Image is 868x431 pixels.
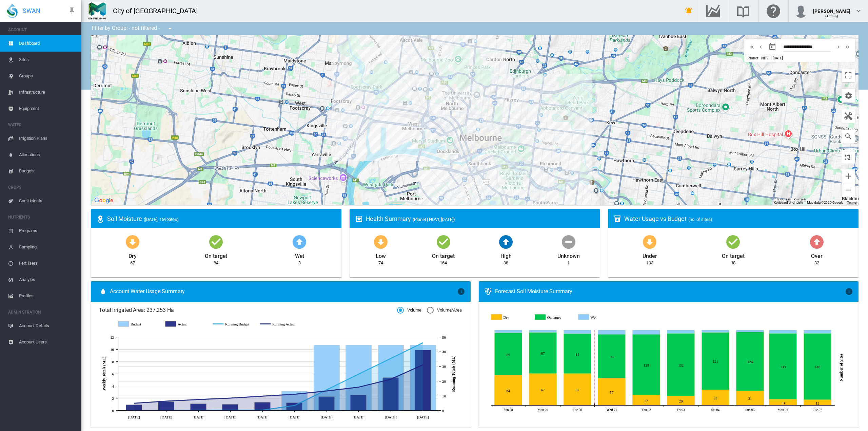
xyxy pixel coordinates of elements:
[229,409,232,411] circle: Running Budget 19 Aug 0.18
[847,201,856,204] a: Terms
[842,130,855,143] button: icon-magnify
[813,5,850,12] div: [PERSON_NAME]
[564,334,591,374] g: On target Sep 30, 2025 84
[355,215,363,223] md-icon: icon-heart-box-outline
[413,217,455,222] span: (Planet | NDVI, [DATE])
[23,6,40,15] span: SWAN
[378,345,404,411] g: Budget 23 Sept 10.7
[118,321,159,327] g: Budget
[667,334,695,396] g: On target Oct 03, 2025 132
[560,233,577,250] md-icon: icon-minus-circle
[397,307,421,314] md-radio-button: Volume
[88,2,106,19] img: Z
[736,330,764,332] g: Wet Oct 05, 2025 4
[261,409,264,411] circle: Running Budget 26 Aug 0.24
[19,334,76,350] span: Account Users
[535,314,574,320] g: On target
[757,43,765,51] md-icon: icon-chevron-left
[771,56,783,60] span: | [DATE]
[529,374,557,406] g: Dry Sep 29, 2025 67
[564,330,591,334] g: Wet Sep 30, 2025 8
[93,196,115,205] a: Open this area in Google Maps (opens a new window)
[804,334,831,400] g: On target Oct 07, 2025 140
[99,287,107,296] md-icon: icon-water
[814,260,819,266] div: 32
[128,415,140,419] tspan: [DATE]
[19,239,76,255] span: Sampling
[110,348,114,352] tspan: 10
[293,404,296,407] circle: Running Budget 2 Sept 3.4
[646,260,653,266] div: 103
[557,250,579,260] div: Unknown
[667,330,695,334] g: Wet Oct 03, 2025 7
[711,408,720,412] tspan: Sat 04
[8,307,76,318] span: ADMINISTRATION
[8,119,76,130] span: WATER
[197,409,200,412] circle: Running Budget 12 Aug 0.11
[208,233,224,250] md-icon: icon-checkbox-marked-circle
[165,409,167,412] circle: Running Budget 5 Aug 0.05
[19,318,76,334] span: Account Details
[112,384,114,388] tspan: 4
[685,7,693,15] md-icon: icon-bell-ring
[442,409,444,413] tspan: 0
[214,260,218,266] div: 84
[748,43,756,51] button: icon-chevron-double-left
[682,4,696,18] button: icon-bell-ring
[107,214,336,223] div: Soil Moisture
[807,201,843,204] span: Map data ©2025 Google
[834,43,843,51] button: icon-chevron-right
[385,415,397,419] tspan: [DATE]
[112,360,114,364] tspan: 8
[442,379,446,383] tspan: 20
[495,375,522,406] g: Dry Sep 28, 2025 64
[126,405,142,411] g: Actual 29 Jul 0.95
[677,408,685,412] tspan: Fri 03
[389,378,392,380] circle: Running Actual 23 Sept 21.3
[624,214,853,223] div: Water Usage vs Budget
[130,260,135,266] div: 67
[495,333,522,375] g: On target Sep 28, 2025 89
[87,22,179,35] div: Filter by Group: - not filtered -
[213,321,253,327] g: Running Budget
[113,6,204,16] div: City of [GEOGRAPHIC_DATA]
[19,271,76,288] span: Analytes
[110,288,457,295] span: Account Water Usage Summary
[224,415,236,419] tspan: [DATE]
[353,415,364,419] tspan: [DATE]
[19,163,76,179] span: Budgets
[298,260,301,266] div: 8
[435,233,452,250] md-icon: icon-checkbox-marked-circle
[389,357,392,360] circle: Running Budget 23 Sept 35.49
[314,345,340,411] g: Budget 9 Sept 10.7
[633,330,660,335] g: Wet Oct 02, 2025 9
[415,350,431,411] g: Actual 30 Sept 9.9
[667,396,695,406] g: Dry Oct 03, 2025 20
[451,356,456,392] tspan: Running Totals (ML)
[378,260,383,266] div: 74
[529,330,557,333] g: Wet Sep 29, 2025 5
[843,43,852,51] button: icon-chevron-double-right
[197,398,200,401] circle: Running Actual 12 Aug 7.45
[432,250,454,260] div: On target
[229,397,232,399] circle: Running Actual 19 Aug 8.43
[291,233,308,250] md-icon: icon-arrow-up-bold-circle
[193,415,204,419] tspan: [DATE]
[606,408,617,412] tspan: Wed 01
[567,260,570,266] div: 1
[373,233,389,250] md-icon: icon-arrow-down-bold-circle
[748,43,756,51] md-icon: icon-chevron-double-left
[688,217,712,222] span: (no. of sites)
[842,150,855,164] button: icon-select-all
[19,130,76,147] span: Irrigation Plans
[205,250,227,260] div: On target
[598,378,626,406] g: Dry Oct 01, 2025 57
[642,233,658,250] md-icon: icon-arrow-down-bold-circle
[427,307,462,314] md-radio-button: Volume/Area
[842,169,855,183] button: Zoom in
[491,314,530,320] g: Dry
[844,153,852,161] md-icon: icon-select-all
[99,306,397,314] span: Total Irrigated Area: 237.253 Ha
[257,415,269,419] tspan: [DATE]
[144,217,179,222] span: ([DATE], 159 Sites)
